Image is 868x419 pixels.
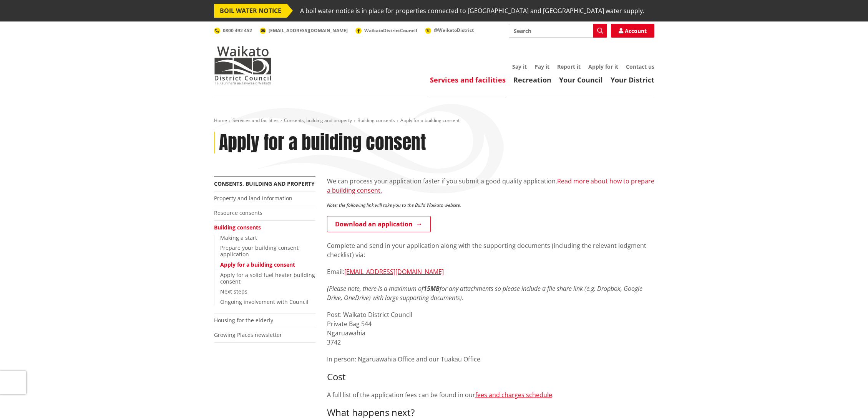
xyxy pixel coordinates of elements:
p: In person: Ngaruawahia Office and our Tuakau Office [327,355,654,364]
span: BOIL WATER NOTICE [214,4,287,18]
a: Home [214,117,227,124]
a: Building consents [357,117,395,124]
input: Search input [509,24,607,38]
img: Waikato District Council - Te Kaunihera aa Takiwaa o Waikato [214,46,272,84]
a: Prepare your building consent application [220,244,299,258]
span: Apply for a building consent [400,117,460,124]
a: [EMAIL_ADDRESS][DOMAIN_NAME] [344,267,444,276]
a: Account [611,24,654,38]
p: A full list of the application fees can be found in our . [327,390,654,399]
span: [EMAIL_ADDRESS][DOMAIN_NAME] [269,27,348,34]
a: Apply for it [588,63,618,70]
h3: What happens next? [327,407,654,418]
p: Email: [327,267,654,276]
a: Recreation [513,75,551,84]
a: Resource consents [214,209,262,216]
a: Consents, building and property [284,117,352,124]
h1: Apply for a building consent [219,132,426,154]
span: A boil water notice is in place for properties connected to [GEOGRAPHIC_DATA] and [GEOGRAPHIC_DAT... [300,4,644,18]
p: We can process your application faster if you submit a good quality application. [327,177,654,195]
a: Housing for the elderly [214,317,273,324]
a: Download an application [327,216,431,232]
a: Report it [557,63,581,70]
a: Services and facilities [232,117,279,124]
a: Next steps [220,288,247,295]
a: Growing Places newsletter [214,331,282,338]
a: fees and charges schedule [475,391,552,399]
a: Building consents [214,224,261,231]
strong: 15MB [423,284,440,293]
a: Making a start [220,234,257,241]
h3: Cost [327,371,654,383]
span: 0800 492 452 [223,27,252,34]
a: Apply for a building consent [220,261,295,268]
a: 0800 492 452 [214,27,252,34]
a: Contact us [626,63,654,70]
a: [EMAIL_ADDRESS][DOMAIN_NAME] [260,27,348,34]
nav: breadcrumb [214,117,654,124]
a: Your Council [559,75,603,84]
a: Pay it [534,63,549,70]
p: Complete and send in your application along with the supporting documents (including the relevant... [327,241,654,259]
a: WaikatoDistrictCouncil [355,27,417,34]
a: Property and land information [214,195,292,202]
span: @WaikatoDistrict [434,27,474,33]
a: Ongoing involvement with Council [220,298,309,305]
em: (Please note, there is a maximum of for any attachments so please include a file share link (e.g.... [327,284,642,302]
a: @WaikatoDistrict [425,27,474,33]
a: Apply for a solid fuel heater building consent​ [220,271,315,285]
span: WaikatoDistrictCouncil [364,27,417,34]
em: Note: the following link will take you to the Build Waikato website. [327,202,461,208]
a: Say it [512,63,527,70]
a: Your District [611,75,654,84]
a: Read more about how to prepare a building consent. [327,177,654,195]
a: Services and facilities [430,75,506,84]
p: Post: Waikato District Council Private Bag 544 Ngaruawahia 3742 [327,310,654,347]
a: Consents, building and property [214,180,315,187]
